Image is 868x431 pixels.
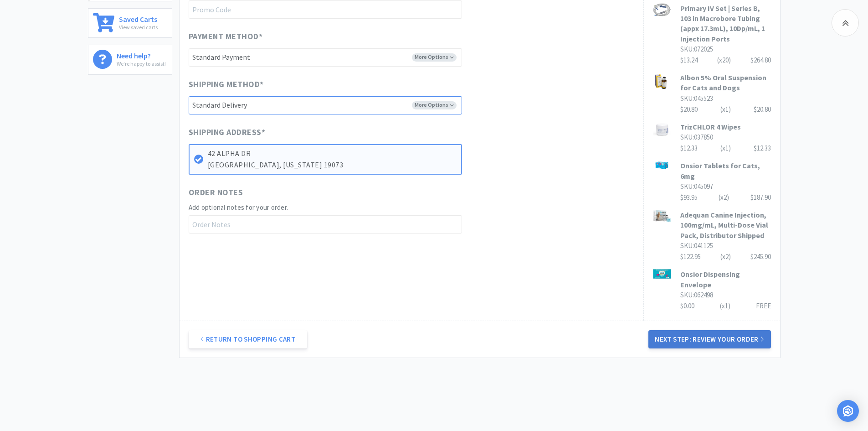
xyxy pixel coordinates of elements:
div: $93.95 [680,192,771,203]
div: $12.33 [754,143,771,154]
div: $264.80 [750,55,771,66]
div: $12.33 [680,143,771,154]
p: We're happy to assist! [117,59,166,68]
span: SKU: 045523 [680,94,713,103]
span: SKU: 037850 [680,133,713,141]
p: View saved carts [119,23,158,31]
div: (x 2 ) [720,251,731,262]
h6: Saved Carts [119,13,158,23]
div: $13.24 [680,55,771,66]
div: $20.80 [754,104,771,115]
img: 609f7c432a99493aae9700a0390ee783_257857.png [653,269,671,278]
button: Next Step: Review Your Order [648,330,770,348]
div: $20.80 [680,104,771,115]
div: (x 20 ) [717,55,731,66]
img: f1eb63f5bc62480f895449b6781876fa_35306.png [653,161,671,170]
h3: TrizCHLOR 4 Wipes [680,122,771,132]
div: Open Intercom Messenger [837,400,859,422]
span: Payment Method * [189,30,263,43]
h3: Adequan Canine Injection, 100mg/mL, Multi-Dose Vial Pack, Distributor Shipped [680,210,771,240]
span: Shipping Method * [189,78,264,91]
h6: Need help? [117,50,166,59]
span: Shipping Address * [189,126,266,139]
span: SKU: 041125 [680,241,713,250]
div: $245.90 [750,251,771,262]
h3: Onsior Tablets for Cats, 6mg [680,161,771,181]
img: acfff99aa9e5402a8476f570196aac05_142212.png [653,73,669,91]
div: (x 2 ) [719,192,729,203]
div: (x 1 ) [720,104,731,115]
h3: Onsior Dispensing Envelope [680,269,771,290]
p: 42 ALPHA DR [208,148,457,160]
h3: Primary IV Set | Series B, 103 in Macrobore Tubing (appx 17.3mL), 10Dp/mL, 1 Injection Ports [680,3,771,44]
a: Saved CartsView saved carts [88,8,172,38]
div: $0.00 [680,301,771,312]
span: SKU: 045097 [680,182,713,191]
img: 20a54f77e9ba4c2e8b44d62a4143d2a9_405038.png [653,3,671,16]
img: 8ce0e1365e934c90b502f7e39d36b4ea_33065.png [653,122,671,138]
div: (x 1 ) [720,143,731,154]
a: Return to Shopping Cart [189,330,307,348]
div: $122.95 [680,251,771,262]
div: $187.90 [750,192,771,203]
img: 6245714a75d54c1ca4b23e8ebeb16dd7_34239.png [653,210,671,223]
div: FREE [756,301,771,312]
input: Promo Code [189,0,462,19]
span: Add optional notes for your order. [189,203,288,212]
input: Order Notes [189,215,462,234]
p: [GEOGRAPHIC_DATA], [US_STATE] 19073 [208,159,457,171]
span: Order Notes [189,186,243,199]
div: (x 1 ) [720,301,730,312]
span: SKU: 062498 [680,291,713,299]
span: SKU: 072025 [680,45,713,53]
h3: Albon 5% Oral Suspension for Cats and Dogs [680,73,771,93]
